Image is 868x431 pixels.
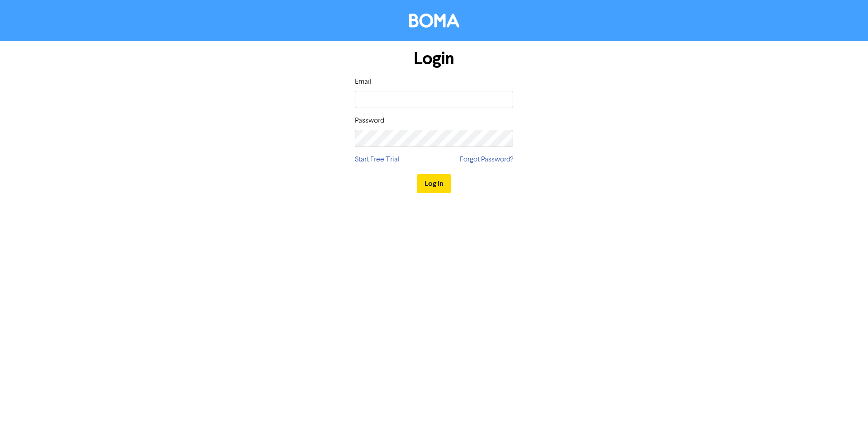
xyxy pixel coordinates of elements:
[355,154,400,165] a: Start Free Trial
[355,115,384,126] label: Password
[755,333,868,431] iframe: Chat Widget
[460,154,513,165] a: Forgot Password?
[417,174,451,193] button: Log In
[409,14,459,28] img: BOMA Logo
[355,76,372,87] label: Email
[355,48,513,69] h1: Login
